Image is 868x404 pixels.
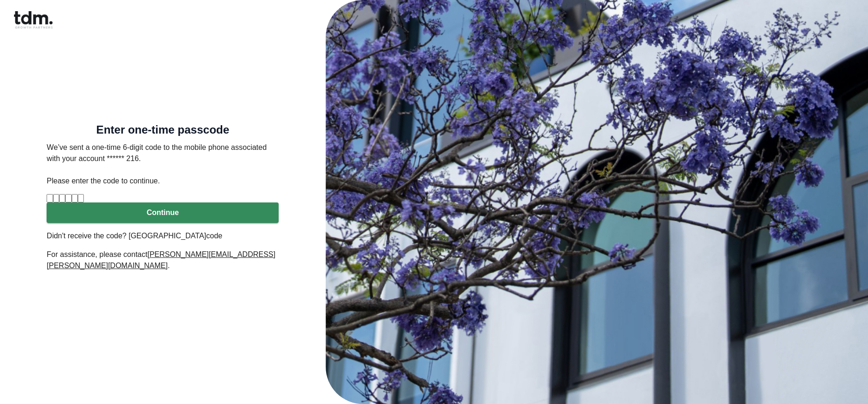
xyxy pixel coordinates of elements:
[47,249,279,271] p: For assistance, please contact .
[206,232,222,240] a: code
[47,230,279,242] p: Didn't receive the code? [GEOGRAPHIC_DATA]
[47,142,279,187] p: We’ve sent a one-time 6-digit code to the mobile phone associated with your account ****** 216. P...
[47,202,279,223] button: Continue
[59,194,65,202] input: Digit 3
[78,194,84,202] input: Digit 6
[47,125,279,135] h5: Enter one-time passcode
[72,194,78,202] input: Digit 5
[47,194,53,202] input: Please enter verification code. Digit 1
[47,250,275,269] u: [PERSON_NAME][EMAIL_ADDRESS][PERSON_NAME][DOMAIN_NAME]
[53,194,59,202] input: Digit 2
[65,194,71,202] input: Digit 4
